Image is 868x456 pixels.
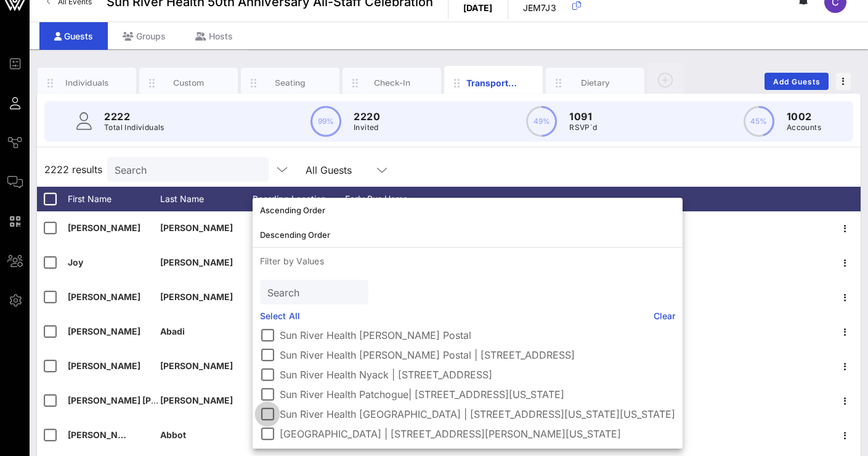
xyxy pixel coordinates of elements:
p: 1091 [569,109,597,124]
p: Invited [354,121,380,134]
span: [PERSON_NAME] [68,360,140,371]
div: Hosts [180,22,248,50]
a: Select All [260,309,300,323]
span: [PERSON_NAME] [160,257,233,267]
div: Individuals [60,77,115,89]
span: [PERSON_NAME] [68,326,140,336]
span: [PERSON_NAME] [160,222,233,233]
div: Descending Order [260,230,675,240]
p: 2222 [104,109,164,124]
label: Sun River Health [PERSON_NAME] Postal [280,329,675,341]
a: Clear [654,309,676,323]
p: Total Individuals [104,121,164,134]
span: Abadi [160,326,185,336]
span: [PERSON_NAME] [68,291,140,302]
div: All Guests [298,157,397,182]
label: [GEOGRAPHIC_DATA] | [STREET_ADDRESS][PERSON_NAME][US_STATE] [280,428,675,440]
label: Sun River Health Patchogue| [STREET_ADDRESS][US_STATE] [280,388,675,401]
div: Boarding Location [253,187,345,211]
div: Early Bus Home [345,187,437,211]
div: All Guests [306,165,352,176]
label: Sun River Health Nyack | [STREET_ADDRESS] [280,368,675,381]
div: Last Name [160,187,253,211]
div: Transportation [466,76,521,89]
div: Seating [263,77,318,89]
span: Abbot [160,430,186,440]
span: [PERSON_NAME] [160,291,233,302]
div: Ascending Order [260,205,675,215]
label: Sun River Health [GEOGRAPHIC_DATA] | [STREET_ADDRESS][US_STATE][US_STATE] [280,408,675,420]
p: JEM7J3 [523,2,566,14]
p: RSVP`d [569,121,597,134]
span: Joy [68,257,83,267]
p: Filter by Values [253,248,683,275]
span: [PERSON_NAME] [PERSON_NAME] [68,395,215,405]
p: Accounts [787,121,821,134]
span: 2222 results [44,162,102,177]
p: 1002 [787,109,821,124]
span: [PERSON_NAME] [160,360,233,371]
div: Groups [108,22,180,50]
div: First Name [68,187,160,211]
span: [PERSON_NAME] [68,222,140,233]
div: Guests [39,22,108,50]
div: Dietary [568,77,623,89]
div: Check-In [365,77,420,89]
span: [PERSON_NAME] [160,395,233,405]
p: 2220 [354,109,380,124]
span: Add Guests [773,77,821,86]
div: Custom [161,77,216,89]
span: [PERSON_NAME] [PERSON_NAME] [68,430,215,440]
label: Sun River Health [PERSON_NAME] Postal | [STREET_ADDRESS] [280,349,675,361]
p: [DATE] [463,2,493,14]
button: Add Guests [765,73,829,90]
